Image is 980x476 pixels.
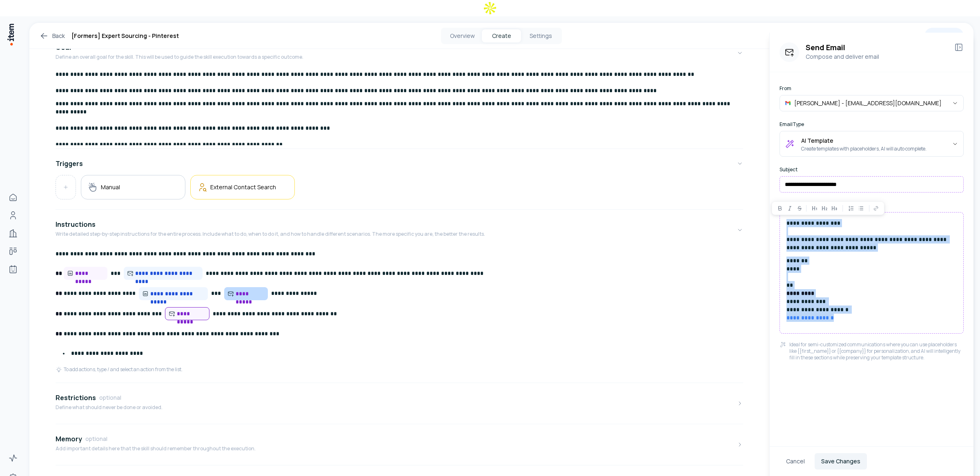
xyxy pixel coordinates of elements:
h5: External Contact Search [210,183,276,191]
a: Activity [5,450,21,466]
h1: [Formers] Expert Sourcing - Pinterest [71,31,179,41]
div: Triggers [56,175,743,206]
h4: Instructions [56,219,96,229]
a: Home [5,189,21,206]
button: MemoryoptionalAdd important details here that the skill should remember throughout the execution. [56,427,743,462]
button: Triggers [56,152,743,175]
a: Companies [5,225,21,241]
p: Define an overall goal for the skill. This will be used to guide the skill execution towards a sp... [56,54,303,60]
p: Ideal for semi-customized communications where you can use placeholders like {{first_name}} or {{... [789,341,964,361]
button: Settings [521,29,560,42]
div: To add actions, type / and select an action from the list. [56,366,183,373]
h3: Send Email [806,42,947,52]
label: From [780,85,964,92]
label: Email Type [780,121,964,128]
button: Link [871,204,881,213]
h4: Restrictions [56,393,96,403]
img: Item Brain Logo [7,23,15,46]
span: optional [85,435,107,443]
a: Deals [5,243,21,259]
button: Overview [443,29,482,42]
a: Agents [5,261,21,277]
button: InstructionsWrite detailed step-by-step instructions for the entire process. Include what to do, ... [56,213,743,247]
button: Save Changes [815,453,867,469]
p: Add important details here that the skill should remember throughout the execution. [56,445,256,452]
h4: Triggers [56,159,83,168]
div: GoalDefine an overall goal for the skill. This will be used to guide the skill execution towards ... [56,70,743,145]
h5: Manual [101,183,120,191]
a: Back [39,31,65,41]
button: Create [482,29,521,42]
p: Write detailed step-by-step instructions for the entire process. Include what to do, when to do i... [56,231,485,237]
p: Compose and deliver email [806,52,947,61]
a: People [5,207,21,224]
button: RestrictionsoptionalDefine what should never be done or avoided. [56,386,743,421]
button: GoalDefine an overall goal for the skill. This will be used to guide the skill execution towards ... [56,36,743,70]
span: optional [99,394,121,402]
h4: Memory [56,434,82,444]
div: InstructionsWrite detailed step-by-step instructions for the entire process. Include what to do, ... [56,247,743,379]
p: Define what should never be done or avoided. [56,404,163,411]
label: Subject [780,166,964,173]
button: Cancel [780,453,811,469]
